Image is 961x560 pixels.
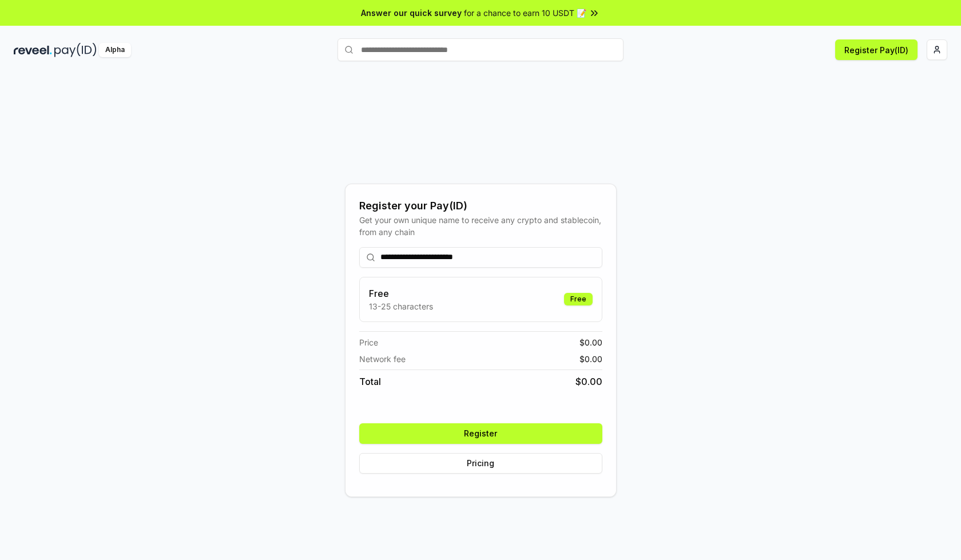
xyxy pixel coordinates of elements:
p: 13-25 characters [369,300,433,312]
span: Network fee [359,353,406,365]
button: Register Pay(ID) [835,39,918,60]
button: Pricing [359,453,602,474]
span: Answer our quick survey [361,7,462,19]
img: reveel_dark [14,43,52,57]
button: Register [359,423,602,444]
span: Total [359,375,381,388]
span: $ 0.00 [575,375,602,388]
img: pay_id [54,43,97,57]
span: for a chance to earn 10 USDT 📝 [464,7,586,19]
div: Free [564,293,593,305]
span: Price [359,336,378,348]
h3: Free [369,287,433,300]
div: Alpha [99,43,131,57]
div: Get your own unique name to receive any crypto and stablecoin, from any chain [359,214,602,238]
div: Register your Pay(ID) [359,198,602,214]
span: $ 0.00 [579,353,602,365]
span: $ 0.00 [579,336,602,348]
